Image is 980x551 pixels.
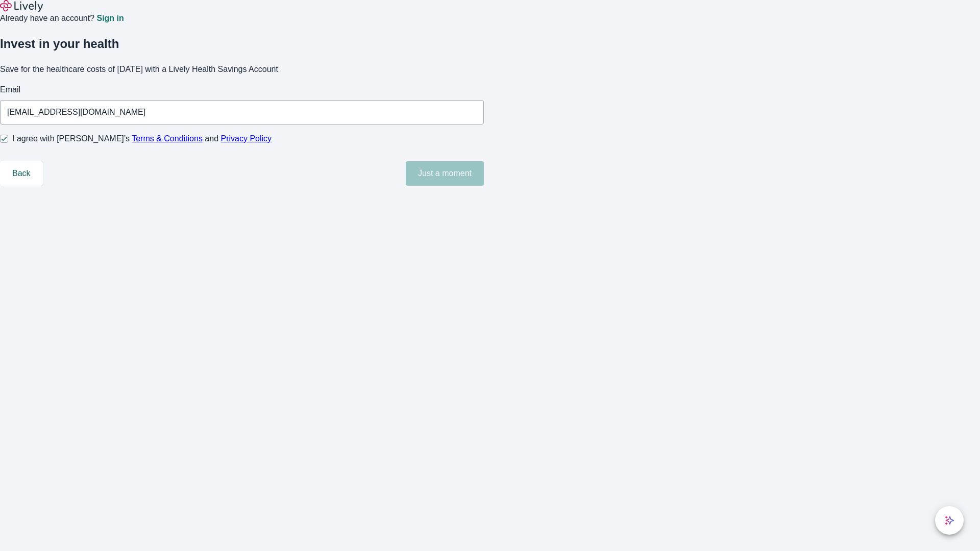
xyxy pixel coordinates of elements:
a: Privacy Policy [221,134,272,143]
a: Sign in [96,14,124,22]
span: I agree with [PERSON_NAME]’s and [12,133,272,145]
a: Terms & Conditions [132,134,203,143]
button: chat [935,506,964,535]
svg: Lively AI Assistant [944,515,954,525]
